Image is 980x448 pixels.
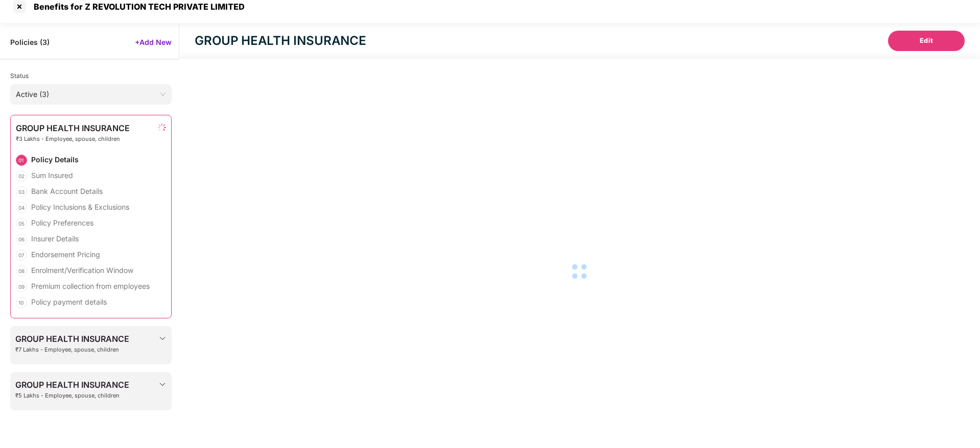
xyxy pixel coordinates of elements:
[31,297,107,307] div: Policy payment details
[16,155,27,166] div: 01
[31,155,79,164] div: Policy Details
[16,186,27,197] div: 03
[31,234,79,243] div: Insurer Details
[15,392,129,399] span: ₹5 Lakhs - Employee, spouse, children
[16,250,27,261] div: 07
[31,265,133,275] div: Enrolment/Verification Window
[31,170,73,180] div: Sum Insured
[158,380,167,388] img: svg+xml;base64,PHN2ZyBpZD0iRHJvcGRvd24tMzJ4MzIiIHhtbG5zPSJodHRwOi8vd3d3LnczLm9yZy8yMDAwL3N2ZyIgd2...
[31,281,150,291] div: Premium collection from employees
[16,123,130,133] span: GROUP HEALTH INSURANCE
[28,2,245,12] div: Benefits for Z REVOLUTION TECH PRIVATE LIMITED
[16,234,27,245] div: 06
[16,136,130,142] span: ₹3 Lakhs - Employee, spouse, children
[31,202,129,212] div: Policy Inclusions & Exclusions
[920,36,934,46] span: Edit
[31,250,100,259] div: Endorsement Pricing
[888,31,965,51] button: Edit
[16,281,27,292] div: 09
[16,202,27,213] div: 04
[16,218,27,229] div: 05
[158,334,167,342] img: svg+xml;base64,PHN2ZyBpZD0iRHJvcGRvd24tMzJ4MzIiIHhtbG5zPSJodHRwOi8vd3d3LnczLm9yZy8yMDAwL3N2ZyIgd2...
[10,37,50,47] span: Policies ( 3 )
[16,170,27,182] div: 02
[31,218,94,228] div: Policy Preferences
[15,380,129,389] span: GROUP HEALTH INSURANCE
[195,32,366,50] div: GROUP HEALTH INSURANCE
[16,87,166,102] span: Active (3)
[16,297,27,308] div: 10
[31,186,103,196] div: Bank Account Details
[15,346,129,353] span: ₹7 Lakhs - Employee, spouse, children
[135,37,172,47] span: +Add New
[15,334,129,343] span: GROUP HEALTH INSURANCE
[10,72,29,80] span: Status
[16,265,27,277] div: 08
